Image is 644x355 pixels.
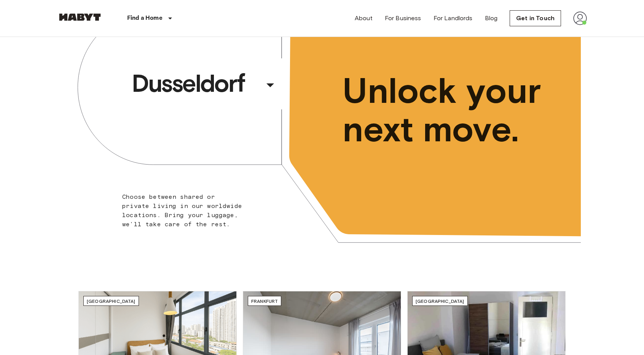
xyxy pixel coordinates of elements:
span: Frankfurt [251,298,278,304]
a: About [355,14,373,23]
img: Habyt [57,13,103,21]
img: avatar [573,11,587,25]
a: Blog [485,14,498,23]
a: For Business [385,14,421,23]
p: Find a Home [127,14,163,23]
span: Unlock your next move. [343,72,550,149]
button: Dusseldorf [129,66,282,101]
a: For Landlords [434,14,473,23]
a: Get in Touch [510,10,561,26]
span: [GEOGRAPHIC_DATA] [87,298,135,304]
span: Choose between shared or private living in our worldwide locations. Bring your luggage, we'll tak... [122,193,242,228]
span: Dusseldorf [132,68,261,99]
span: [GEOGRAPHIC_DATA] [416,298,464,304]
